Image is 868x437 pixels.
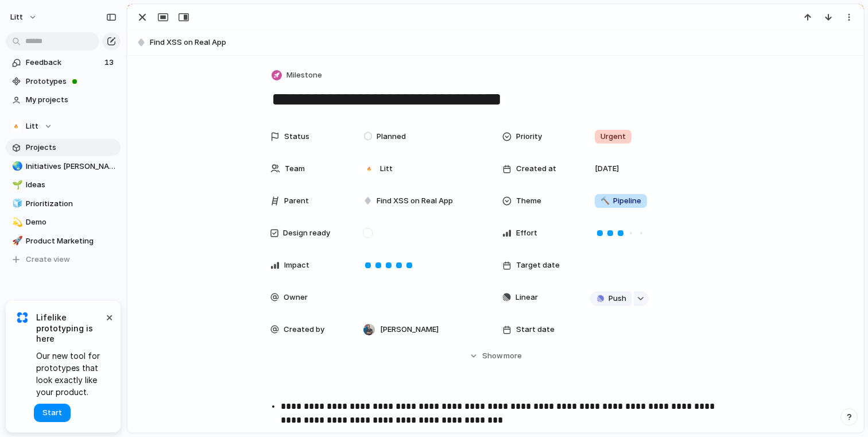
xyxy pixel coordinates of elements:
span: Product Marketing [26,235,117,247]
span: Theme [516,195,541,207]
button: 💫 [10,216,22,228]
button: Litt [5,8,43,26]
span: Created at [516,163,556,175]
span: [DATE] [595,163,619,175]
span: [PERSON_NAME] [380,324,439,335]
button: Milestone [269,67,325,84]
div: 💫 [12,216,20,229]
span: Linear [516,292,538,303]
span: Our new tool for prototypes that look exactly like your product. [36,350,103,398]
a: My projects [6,91,121,109]
span: Litt [380,163,393,175]
a: Feedback13 [6,54,121,71]
span: Owner [284,292,308,303]
a: 🚀Product Marketing [6,233,121,250]
a: 🧊Prioritization [6,195,121,212]
div: 🌱 [12,179,20,192]
span: Prioritization [26,198,117,210]
button: 🌏 [10,161,22,172]
span: Status [284,131,309,142]
a: 💫Demo [6,214,121,231]
span: My projects [26,94,117,106]
span: Litt [26,121,38,132]
span: Find XSS on Real App [377,195,453,207]
span: Start date [516,324,555,335]
span: Lifelike prototyping is here [36,312,103,344]
span: Pipeline [600,195,641,207]
span: more [503,350,522,362]
span: Effort [516,227,537,239]
span: Target date [516,260,560,271]
span: Start [42,407,62,419]
span: Planned [377,131,406,142]
span: Create view [26,254,70,265]
button: 🌱 [10,179,22,191]
div: 🧊 [12,197,20,210]
span: Feedback [26,57,101,68]
span: Design ready [283,227,330,239]
span: Team [285,163,305,175]
div: 🚀 [12,234,20,247]
span: Litt [10,11,23,23]
span: Push [609,293,626,304]
button: Create view [6,251,121,268]
span: Show [482,350,503,362]
span: 13 [104,57,116,68]
span: Projects [26,142,117,153]
span: Demo [26,216,117,228]
span: Prototypes [26,76,117,87]
a: 🌱Ideas [6,176,121,194]
button: 🚀 [10,235,22,247]
a: Projects [6,139,121,156]
button: 🧊 [10,198,22,210]
span: Urgent [600,131,626,142]
a: Prototypes [6,73,121,90]
span: Find XSS on Real App [150,37,858,48]
a: 🌏Initiatives [PERSON_NAME] [6,158,121,175]
span: Ideas [26,179,117,191]
span: Milestone [286,69,322,81]
button: Start [34,404,71,422]
button: Push [590,291,632,306]
span: Impact [284,260,309,271]
span: Priority [516,131,542,142]
button: Showmore [270,346,720,366]
div: 🌏 [12,160,20,173]
span: Parent [284,195,309,207]
button: Dismiss [102,310,116,324]
span: Initiatives [PERSON_NAME] [26,161,117,172]
span: Created by [284,324,324,335]
button: Litt [6,118,121,135]
span: 🔨 [600,196,610,205]
button: Find XSS on Real App [133,33,858,52]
